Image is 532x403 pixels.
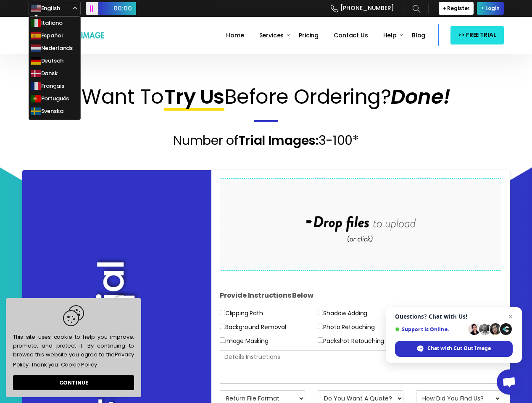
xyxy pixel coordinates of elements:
[395,341,513,357] div: Chat with Cut Out Image
[259,31,284,39] span: Services
[13,351,134,369] a: Privacy Policy
[458,30,496,40] span: >> FREE TRIAL
[334,31,368,39] span: Contact Us
[31,3,41,13] img: en
[318,308,367,319] label: Shadow Adding
[224,83,391,111] span: Before Ordering?
[220,310,225,315] input: Clipping Path
[380,26,400,45] a: Help
[29,2,81,15] a: English
[6,298,141,397] div: cookieconsent
[318,336,384,346] label: Packshot Retouching
[383,31,397,39] span: Help
[506,311,516,322] span: Close chat
[220,324,225,329] input: Background Removal
[31,56,41,66] img: de
[318,338,323,343] input: Packshot Retouching
[256,26,287,45] a: Services
[86,2,98,15] button: Pause
[443,5,470,12] span: + Register
[408,26,429,45] a: Blog
[330,26,371,45] a: Contact Us
[31,68,41,79] img: da
[86,2,136,15] div: Audio Player
[29,55,80,67] a: Deutsch
[220,338,225,343] input: Image Masking
[13,375,134,390] a: dismiss cookie message
[29,29,80,42] a: Español
[299,31,319,39] span: Pricing
[295,26,322,45] a: Pricing
[31,18,41,28] img: it
[31,31,41,41] img: es
[31,43,41,53] img: nl
[318,322,374,332] label: Photo Retouching
[319,131,359,149] span: 3-100*
[29,80,80,92] a: Français
[29,105,80,118] a: Svenska
[223,26,247,45] a: Home
[477,2,503,15] a: > Login
[391,83,450,111] span: Done!
[164,83,224,111] span: Try Us
[31,94,41,104] img: pt
[497,369,522,395] div: Open chat
[331,1,394,16] a: [PHONE_NUMBER]
[29,17,80,29] a: Italiano
[220,336,269,346] label: Image Masking
[82,83,164,111] span: Want To
[395,326,466,332] span: Support is Online.
[60,359,98,370] a: learn more about cookies
[31,81,41,91] img: fr
[439,2,474,15] a: + Register
[395,313,513,320] span: Questions? Chat with Us!
[226,31,244,39] span: Home
[318,310,323,315] input: Shadow Adding
[238,131,319,149] span: Trial Images:
[427,345,491,352] span: Chat with Cut Out Image
[220,322,286,332] label: Background Removal
[450,26,503,44] a: >> FREE TRIAL
[220,308,263,319] label: Clipping Path
[318,324,323,329] input: Photo Retouching
[481,5,499,12] span: > Login
[31,106,41,116] img: sv
[173,131,238,149] span: Number of
[13,305,134,370] span: This site uses cookie to help you improve, promote, and protect it. By continuing to browse this ...
[29,67,80,80] a: Dansk
[29,42,80,55] a: Nederlands
[220,283,502,308] h4: Provide Instructions Below
[412,31,425,39] span: Blog
[29,92,80,105] a: Português
[98,2,136,15] span: Time Slider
